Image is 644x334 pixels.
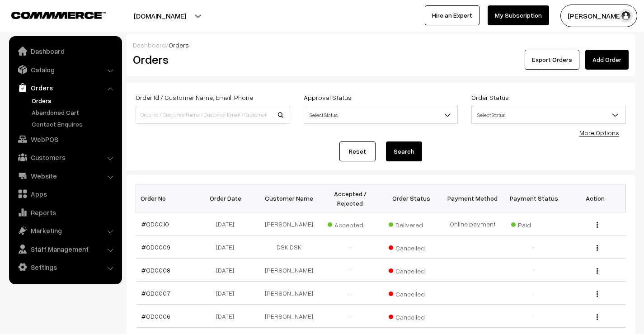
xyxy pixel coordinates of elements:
[320,282,381,305] td: -
[503,282,565,305] td: -
[11,222,119,239] a: Marketing
[136,106,290,124] input: Order Id / Customer Name / Customer Email / Customer Phone
[471,93,509,102] label: Order Status
[11,186,119,202] a: Apps
[169,41,189,49] span: Orders
[141,289,170,297] a: #OD0007
[585,50,629,70] a: Add Order
[11,61,119,78] a: Catalog
[136,93,253,102] label: Order Id / Customer Name, Email, Phone
[503,184,565,212] th: Payment Status
[320,305,381,328] td: -
[11,168,119,184] a: Website
[442,184,503,212] th: Payment Method
[525,50,579,70] button: Export Orders
[503,259,565,282] td: -
[197,235,259,259] td: [DATE]
[259,282,320,305] td: [PERSON_NAME]
[259,235,320,259] td: DSK DSK
[11,9,90,20] a: COMMMERCE
[11,43,119,59] a: Dashboard
[597,222,598,228] img: Menu
[259,259,320,282] td: [PERSON_NAME]
[503,305,565,328] td: -
[141,220,169,228] a: #OD0010
[133,52,289,66] h2: Orders
[197,259,259,282] td: [DATE]
[320,184,381,212] th: Accepted / Rejected
[304,93,352,102] label: Approval Status
[197,305,259,328] td: [DATE]
[197,184,259,212] th: Order Date
[133,40,629,50] div: /
[11,241,119,257] a: Staff Management
[11,149,119,165] a: Customers
[381,184,442,212] th: Order Status
[136,184,197,212] th: Order No
[141,243,170,251] a: #OD0009
[328,218,373,230] span: Accepted
[11,131,119,147] a: WebPOS
[389,241,434,253] span: Cancelled
[339,141,376,161] a: Reset
[389,218,434,230] span: Delivered
[597,245,598,251] img: Menu
[597,314,598,320] img: Menu
[11,80,119,96] a: Orders
[442,212,503,235] td: Online payment
[619,9,633,23] img: user
[141,266,170,274] a: #OD0008
[488,5,549,25] a: My Subscription
[304,107,458,123] span: Select Status
[29,119,119,129] a: Contact Enquires
[386,141,422,161] button: Search
[11,12,106,19] img: COMMMERCE
[197,212,259,235] td: [DATE]
[259,305,320,328] td: [PERSON_NAME]
[389,264,434,276] span: Cancelled
[102,5,218,27] button: [DOMAIN_NAME]
[133,41,166,49] a: Dashboard
[29,96,119,105] a: Orders
[320,259,381,282] td: -
[503,235,565,259] td: -
[389,310,434,322] span: Cancelled
[11,259,119,275] a: Settings
[471,106,626,124] span: Select Status
[597,268,598,274] img: Menu
[320,235,381,259] td: -
[579,129,619,136] a: More Options
[560,5,637,27] button: [PERSON_NAME]…
[197,282,259,305] td: [DATE]
[511,218,556,230] span: Paid
[425,5,479,25] a: Hire an Expert
[141,312,170,320] a: #OD0006
[564,184,626,212] th: Action
[29,108,119,117] a: Abandoned Cart
[259,212,320,235] td: [PERSON_NAME]
[389,287,434,299] span: Cancelled
[259,184,320,212] th: Customer Name
[11,204,119,221] a: Reports
[472,107,625,123] span: Select Status
[304,106,458,124] span: Select Status
[597,291,598,297] img: Menu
